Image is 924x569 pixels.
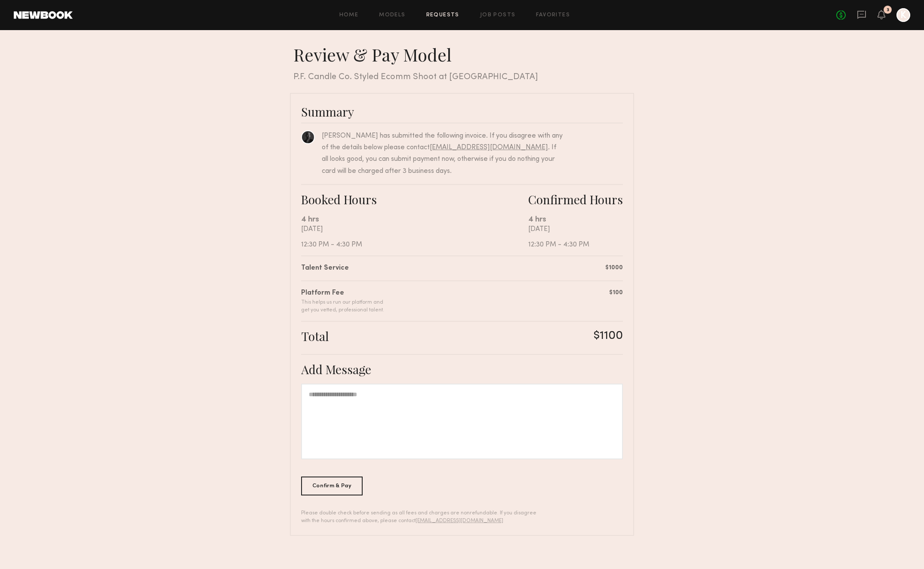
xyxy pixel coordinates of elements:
a: Models [379,12,405,18]
div: [DATE] 12:30 PM - 4:30 PM [528,225,623,249]
div: [DATE] 12:30 PM - 4:30 PM [301,225,528,249]
div: Talent Service [301,263,349,274]
div: Booked Hours [301,192,528,207]
div: Review & Pay Model [293,44,634,65]
div: This helps us run our platform and get you vetted, professional talent. [301,298,384,314]
div: $100 [609,288,623,297]
div: Confirmed Hours [528,192,623,207]
div: $1000 [605,263,623,272]
div: [PERSON_NAME] has submitted the following invoice. If you disagree with any of the details below ... [322,130,563,177]
div: Total [301,329,329,344]
div: 4 hrs [301,214,528,225]
a: Home [339,12,359,18]
a: Job Posts [480,12,516,18]
div: 4 hrs [528,214,623,225]
a: K [896,8,910,22]
a: Requests [426,12,459,18]
a: [EMAIL_ADDRESS][DOMAIN_NAME] [430,144,548,151]
a: Favorites [536,12,570,18]
div: Summary [301,104,623,119]
div: Confirm & Pay [301,477,363,495]
a: [EMAIL_ADDRESS][DOMAIN_NAME] [416,518,503,523]
div: Add Message [301,362,623,377]
div: P.F. Candle Co. Styled Ecomm Shoot at [GEOGRAPHIC_DATA] [293,72,634,83]
div: $1100 [594,329,623,344]
div: Please double check before sending as all fees and charges are nonrefundable. If you disagree wit... [301,509,542,525]
div: Platform Fee [301,288,384,298]
div: 3 [887,8,889,12]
